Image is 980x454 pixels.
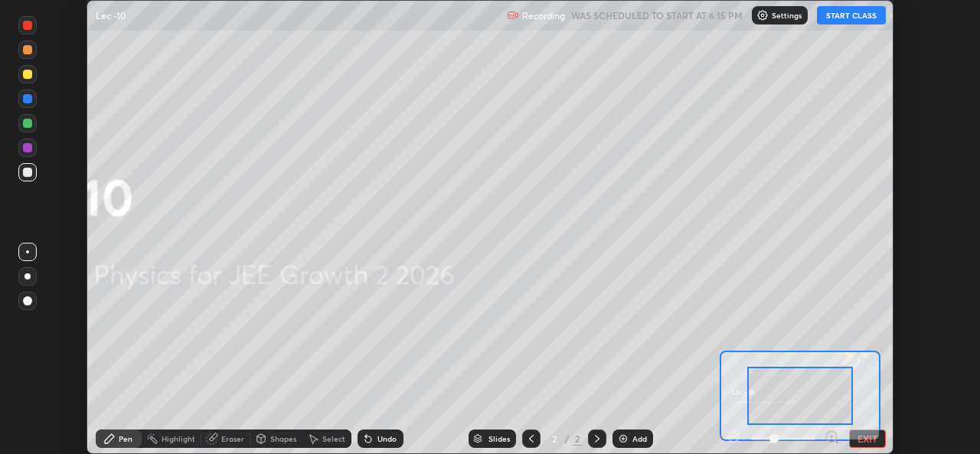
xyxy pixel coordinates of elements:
[817,6,886,24] button: START CLASS
[571,8,743,22] h5: WAS SCHEDULED TO START AT 6:15 PM
[96,9,126,21] p: Lec -10
[617,433,629,445] img: add-slide-button
[522,10,565,21] p: Recording
[119,435,132,443] div: Pen
[565,434,570,443] div: /
[377,435,397,443] div: Undo
[507,9,519,21] img: recording.375f2c34.svg
[270,435,296,443] div: Shapes
[488,435,510,443] div: Slides
[772,11,802,19] p: Settings
[547,434,562,443] div: 2
[221,435,244,443] div: Eraser
[632,435,647,443] div: Add
[162,435,195,443] div: Highlight
[322,435,345,443] div: Select
[849,430,886,448] button: EXIT
[756,9,769,21] img: class-settings-icons
[573,432,582,446] div: 2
